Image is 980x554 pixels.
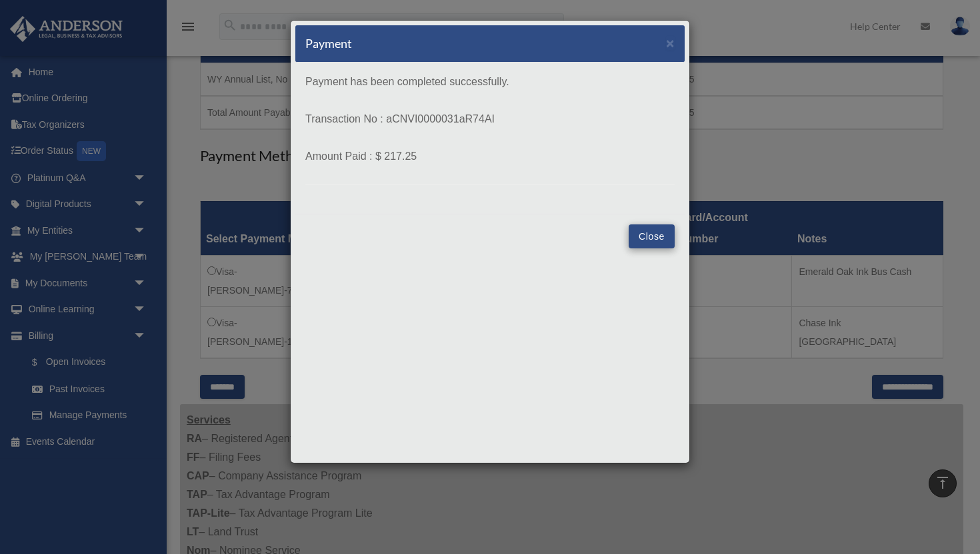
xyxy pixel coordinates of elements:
[305,147,675,166] p: Amount Paid : $ 217.25
[305,110,675,129] p: Transaction No : aCNVI0000031aR74AI
[666,36,675,50] button: Close
[666,35,675,51] span: ×
[305,73,675,91] p: Payment has been completed successfully.
[305,35,352,52] h5: Payment
[629,224,675,248] button: Close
